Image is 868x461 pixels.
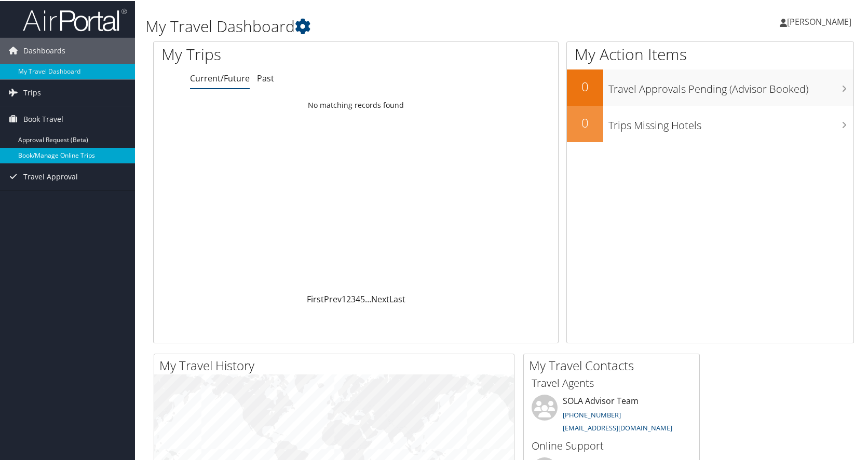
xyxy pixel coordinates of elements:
[23,37,65,63] span: Dashboards
[608,76,853,95] h3: Travel Approvals Pending (Advisor Booked)
[346,292,351,304] a: 2
[360,292,365,304] a: 5
[23,105,63,131] span: Book Travel
[145,15,623,36] h1: My Travel Dashboard
[190,72,250,83] a: Current/Future
[23,163,78,189] span: Travel Approval
[23,7,127,31] img: airportal-logo.png
[23,79,41,105] span: Trips
[532,375,691,389] h3: Travel Agents
[780,5,862,36] a: [PERSON_NAME]
[608,112,853,132] h3: Trips Missing Hotels
[371,292,389,304] a: Next
[532,438,691,452] h3: Online Support
[324,292,342,304] a: Prev
[563,422,672,431] a: [EMAIL_ADDRESS][DOMAIN_NAME]
[526,394,697,436] li: SOLA Advisor Team
[567,43,853,64] h1: My Action Items
[257,72,274,83] a: Past
[567,68,853,105] a: 0Travel Approvals Pending (Advisor Booked)
[342,292,346,304] a: 1
[161,43,382,64] h1: My Trips
[567,113,603,131] h2: 0
[159,356,514,373] h2: My Travel History
[567,105,853,141] a: 0Trips Missing Hotels
[307,292,324,304] a: First
[356,292,360,304] a: 4
[563,409,621,418] a: [PHONE_NUMBER]
[567,77,603,94] h2: 0
[351,292,356,304] a: 3
[365,292,371,304] span: …
[529,356,699,373] h2: My Travel Contacts
[787,15,851,26] span: [PERSON_NAME]
[389,292,405,304] a: Last
[154,95,558,114] td: No matching records found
